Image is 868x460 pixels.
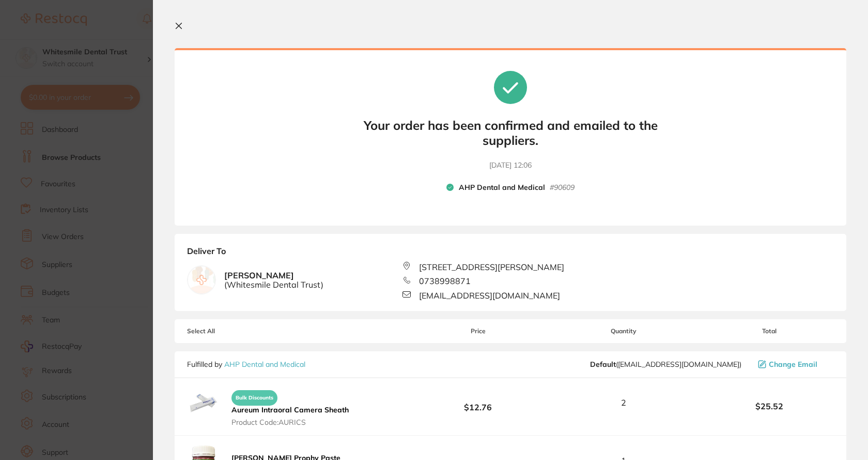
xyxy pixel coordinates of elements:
[413,393,542,412] b: $12.76
[413,328,542,335] span: Price
[228,385,352,427] button: Bulk Discounts Aureum Intraoral Camera Sheath Product Code:AURICS
[459,183,545,192] b: AHP Dental and Medical
[187,386,220,419] img: NW5jdXFvMg
[550,183,575,192] small: # 90609
[543,328,705,335] span: Quantity
[231,405,349,414] b: Aureum Intraoral Camera Sheath
[590,360,616,369] b: Default
[769,360,817,368] span: Change Email
[187,246,834,262] b: Deliver To
[187,328,290,335] span: Select All
[621,398,626,407] span: 2
[188,266,215,294] img: empty.jpg
[705,328,834,335] span: Total
[419,276,471,286] span: 0738998871
[705,402,834,411] b: $25.52
[231,390,277,406] span: Bulk Discounts
[224,271,323,290] b: [PERSON_NAME]
[355,118,665,148] b: Your order has been confirmed and emailed to the suppliers.
[224,360,305,369] a: AHP Dental and Medical
[231,418,349,426] span: Product Code: AURICS
[224,280,323,289] span: ( Whitesmile Dental Trust )
[187,360,305,368] p: Fulfilled by
[755,360,834,369] button: Change Email
[590,360,741,368] span: orders@ahpdentalmedical.com.au
[419,262,564,272] span: [STREET_ADDRESS][PERSON_NAME]
[419,291,560,300] span: [EMAIL_ADDRESS][DOMAIN_NAME]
